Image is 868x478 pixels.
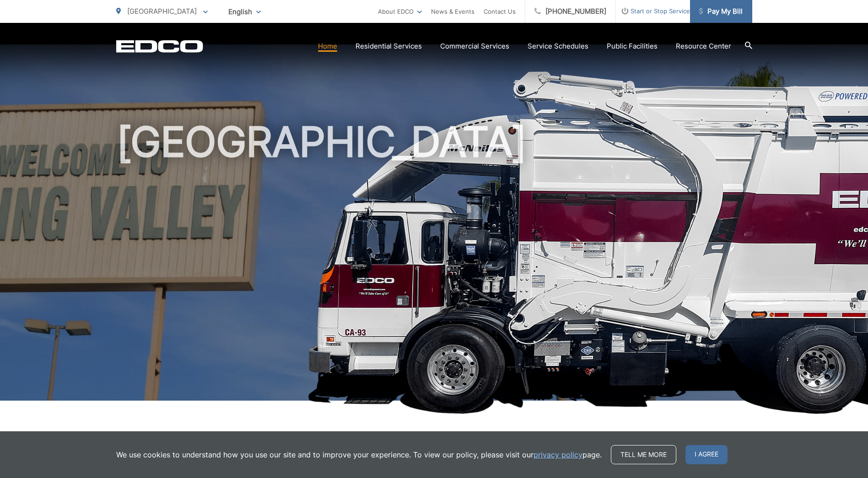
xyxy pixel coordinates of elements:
[528,41,588,52] a: Service Schedules
[699,6,743,17] span: Pay My Bill
[116,449,602,460] p: We use cookies to understand how you use our site and to improve your experience. To view our pol...
[440,41,509,52] a: Commercial Services
[116,119,752,409] h1: [GEOGRAPHIC_DATA]
[607,41,658,52] a: Public Facilities
[378,6,422,17] a: About EDCO
[127,7,197,16] span: [GEOGRAPHIC_DATA]
[611,445,676,464] a: Tell me more
[534,449,582,460] a: privacy policy
[356,41,422,52] a: Residential Services
[116,40,203,53] a: EDCD logo. Return to the homepage.
[221,4,268,20] span: English
[676,41,731,52] a: Resource Center
[685,445,728,464] span: I agree
[318,41,337,52] a: Home
[431,6,474,17] a: News & Events
[484,6,516,17] a: Contact Us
